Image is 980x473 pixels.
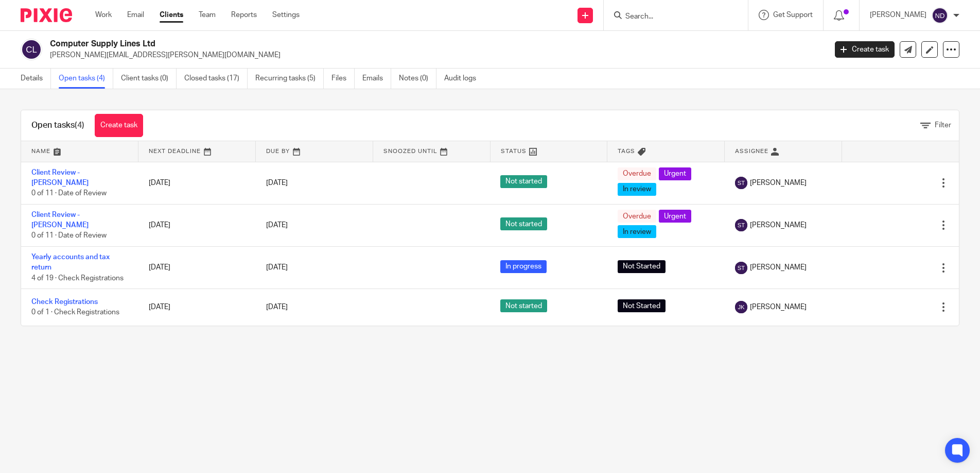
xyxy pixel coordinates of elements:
span: Not started [500,175,547,188]
a: Work [95,10,112,20]
span: 4 of 19 · Check Registrations [31,275,124,282]
span: 0 of 11 · Date of Review [31,190,107,197]
span: [PERSON_NAME] [750,178,807,188]
a: Reports [231,10,257,20]
img: Pixie [21,8,72,22]
span: [DATE] [266,303,288,311]
span: [DATE] [266,222,288,229]
a: Client Review - [PERSON_NAME] [31,169,89,187]
span: Overdue [618,210,656,223]
span: [PERSON_NAME] [750,220,807,230]
span: In progress [500,260,547,273]
a: Notes (0) [399,69,436,89]
h1: Open tasks [31,120,84,131]
span: Filter [935,122,951,129]
a: Check Registrations [31,298,98,306]
td: [DATE] [138,162,256,204]
a: Create task [95,114,143,137]
span: [PERSON_NAME] [750,302,807,312]
a: Details [21,69,51,89]
a: Closed tasks (17) [184,69,248,89]
span: Not Started [618,299,666,312]
span: [DATE] [266,264,288,271]
span: Urgent [659,210,691,223]
span: Tags [618,148,635,154]
a: Open tasks (4) [59,69,113,89]
img: svg%3E [735,219,747,231]
td: [DATE] [138,246,256,289]
span: 0 of 1 · Check Registrations [31,309,119,316]
a: Client Review - [PERSON_NAME] [31,211,89,229]
span: Not started [500,217,547,230]
span: 0 of 11 · Date of Review [31,232,107,240]
a: Recurring tasks (5) [255,69,324,89]
a: Yearly accounts and tax return [31,254,110,271]
span: In review [618,183,656,196]
img: svg%3E [932,7,948,24]
span: Overdue [618,167,656,180]
p: [PERSON_NAME][EMAIL_ADDRESS][PERSON_NAME][DOMAIN_NAME] [50,50,819,60]
td: [DATE] [138,289,256,326]
span: Not Started [618,260,666,273]
span: Snoozed Until [383,148,437,154]
a: Create task [835,41,895,58]
img: svg%3E [21,39,42,60]
a: Settings [272,10,300,20]
h2: Computer Supply Lines Ltd [50,39,666,49]
a: Clients [160,10,183,20]
span: Get Support [773,11,813,19]
a: Email [127,10,144,20]
a: Emails [362,69,391,89]
img: svg%3E [735,301,747,313]
a: Audit logs [444,69,484,89]
a: Client tasks (0) [121,69,177,89]
span: Not started [500,299,547,312]
img: svg%3E [735,262,747,274]
span: [DATE] [266,179,288,187]
span: [PERSON_NAME] [750,262,807,273]
span: (4) [75,121,84,129]
td: [DATE] [138,204,256,246]
span: Urgent [659,167,691,180]
a: Team [199,10,216,20]
a: Files [331,69,355,89]
img: svg%3E [735,177,747,189]
span: In review [618,225,656,238]
input: Search [624,12,717,22]
span: Status [501,148,527,154]
p: [PERSON_NAME] [870,10,926,20]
